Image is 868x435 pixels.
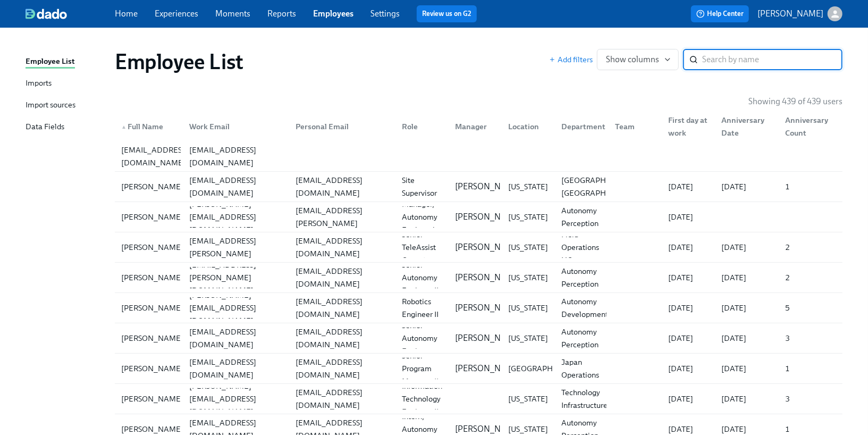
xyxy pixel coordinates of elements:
div: [US_STATE] [504,241,553,254]
div: Manager [451,120,500,133]
div: [PERSON_NAME][EMAIL_ADDRESS][DOMAIN_NAME] [185,380,287,418]
a: [PERSON_NAME][PERSON_NAME][EMAIL_ADDRESS][DOMAIN_NAME][EMAIL_ADDRESS][DOMAIN_NAME]Information Tec... [115,384,842,414]
div: [PERSON_NAME] [117,332,188,345]
a: [PERSON_NAME][EMAIL_ADDRESS][DOMAIN_NAME][EMAIL_ADDRESS][DOMAIN_NAME]Senior Program Manager II[PE... [115,354,842,384]
button: Review us on G2 [417,5,477,22]
div: [PERSON_NAME][EMAIL_ADDRESS][PERSON_NAME][DOMAIN_NAME] [185,222,287,273]
div: [EMAIL_ADDRESS][DOMAIN_NAME] [291,235,393,260]
p: [PERSON_NAME] [455,272,521,283]
a: [EMAIL_ADDRESS][DOMAIN_NAME][EMAIL_ADDRESS][DOMAIN_NAME] [115,141,842,172]
div: Senior Autonomy Engineer II [398,258,446,297]
div: [US_STATE] [504,180,553,193]
div: Autonomy Perception [558,265,606,290]
span: Help Center [696,9,744,19]
div: Site Supervisor [398,174,446,199]
div: [DATE] [717,332,777,345]
a: [PERSON_NAME][EMAIL_ADDRESS][DOMAIN_NAME][EMAIL_ADDRESS][DOMAIN_NAME]Site Supervisor[PERSON_NAME]... [115,172,842,202]
button: Add filters [549,54,593,65]
div: Work Email [185,120,287,133]
div: [PERSON_NAME] [117,271,188,284]
div: [US_STATE] [504,332,553,345]
a: Reports [267,9,296,19]
div: [EMAIL_ADDRESS][DOMAIN_NAME] [291,386,393,412]
button: Help Center [691,5,749,22]
p: [PERSON_NAME] [455,332,521,344]
div: [EMAIL_ADDRESS][DOMAIN_NAME] [185,356,287,381]
p: [PERSON_NAME] [455,181,521,193]
div: Anniversary Date [717,114,777,139]
a: Moments [215,9,250,19]
div: Technology Infrastructure [558,386,612,412]
div: [DATE] [664,332,713,345]
div: Department [553,116,606,137]
div: [PERSON_NAME][EMAIL_ADDRESS][DOMAIN_NAME] [185,198,287,236]
div: [GEOGRAPHIC_DATA] [504,362,591,375]
div: Location [504,120,553,133]
div: Autonomy Perception [558,325,606,351]
img: dado [26,9,67,19]
div: Manager, Autonomy Engineering [398,198,448,236]
div: 1 [781,362,840,375]
div: Autonomy Development [558,295,613,321]
div: [PERSON_NAME][EMAIL_ADDRESS][DOMAIN_NAME] [185,289,287,327]
div: [EMAIL_ADDRESS][DOMAIN_NAME] [291,325,393,351]
a: [PERSON_NAME][PERSON_NAME][EMAIL_ADDRESS][DOMAIN_NAME][EMAIL_ADDRESS][DOMAIN_NAME]Robotics Engine... [115,293,842,323]
div: 1 [781,180,840,193]
div: Imports [26,77,52,90]
div: Anniversary Date [713,116,777,137]
div: [DATE] [664,392,713,405]
div: [DATE] [664,302,713,314]
a: [PERSON_NAME][PERSON_NAME][EMAIL_ADDRESS][PERSON_NAME][DOMAIN_NAME][EMAIL_ADDRESS][DOMAIN_NAME]Se... [115,232,842,263]
div: Senior Program Manager II [398,349,446,388]
div: Robotics Engineer II [398,295,446,321]
div: [EMAIL_ADDRESS][DOMAIN_NAME] [291,265,393,290]
div: Senior Autonomy Engineer [398,319,446,357]
button: Show columns [597,49,679,70]
div: [PERSON_NAME] [117,180,188,193]
div: [EMAIL_ADDRESS][DOMAIN_NAME] [291,174,393,199]
div: Japan Operations [558,356,606,381]
div: [PERSON_NAME][PERSON_NAME][EMAIL_ADDRESS][PERSON_NAME][DOMAIN_NAME][EMAIL_ADDRESS][DOMAIN_NAME]Se... [115,232,842,262]
div: [DATE] [717,271,777,284]
div: [EMAIL_ADDRESS][DOMAIN_NAME] [291,295,393,321]
p: [PERSON_NAME] [455,302,521,314]
div: [DATE] [664,211,713,223]
a: [PERSON_NAME][EMAIL_ADDRESS][PERSON_NAME][DOMAIN_NAME][EMAIL_ADDRESS][DOMAIN_NAME]Senior Autonomy... [115,263,842,293]
a: Import sources [26,99,106,112]
a: Experiences [155,9,198,19]
div: [EMAIL_ADDRESS][DOMAIN_NAME] [185,174,287,199]
div: [EMAIL_ADDRESS][DOMAIN_NAME] [185,144,287,169]
div: [DATE] [664,362,713,375]
div: [EMAIL_ADDRESS][DOMAIN_NAME] [185,325,287,351]
div: [PERSON_NAME][EMAIL_ADDRESS][DOMAIN_NAME][EMAIL_ADDRESS][DOMAIN_NAME]Site Supervisor[PERSON_NAME]... [115,172,842,202]
div: [PERSON_NAME][EMAIL_ADDRESS][PERSON_NAME][DOMAIN_NAME] [291,191,393,242]
p: Showing 439 of 439 users [748,96,842,107]
div: [US_STATE] [504,392,553,405]
a: [PERSON_NAME][PERSON_NAME][EMAIL_ADDRESS][DOMAIN_NAME][PERSON_NAME][EMAIL_ADDRESS][PERSON_NAME][D... [115,202,842,232]
div: [PERSON_NAME][EMAIL_ADDRESS][DOMAIN_NAME][EMAIL_ADDRESS][DOMAIN_NAME]Senior Program Manager II[PE... [115,354,842,383]
h1: Employee List [115,49,243,74]
div: 3 [781,392,840,405]
div: [EMAIL_ADDRESS][DOMAIN_NAME][EMAIL_ADDRESS][DOMAIN_NAME] [115,141,842,171]
div: Import sources [26,99,75,112]
a: dado [26,9,115,19]
div: [DATE] [717,180,777,193]
a: Data Fields [26,121,106,134]
span: Show columns [606,54,670,65]
div: [PERSON_NAME][PERSON_NAME][EMAIL_ADDRESS][DOMAIN_NAME][EMAIL_ADDRESS][DOMAIN_NAME]Robotics Engine... [115,293,842,323]
span: ▲ [121,124,127,130]
p: [PERSON_NAME] [455,423,521,435]
a: Settings [370,9,400,19]
a: Employees [313,9,353,19]
div: [PERSON_NAME][PERSON_NAME][EMAIL_ADDRESS][DOMAIN_NAME][PERSON_NAME][EMAIL_ADDRESS][PERSON_NAME][D... [115,202,842,232]
div: Site Deployments-[GEOGRAPHIC_DATA], [GEOGRAPHIC_DATA] Lyft [558,161,646,212]
div: Personal Email [287,116,393,137]
div: [PERSON_NAME] [117,362,188,375]
div: First day at work [660,116,713,137]
div: First day at work [664,114,713,139]
div: [DATE] [664,241,713,254]
div: Employee List [26,55,75,69]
